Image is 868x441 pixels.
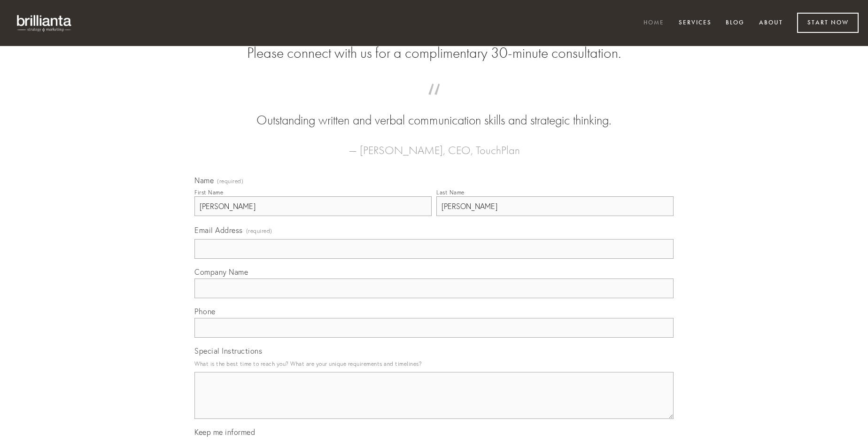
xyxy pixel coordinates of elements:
[246,224,272,237] span: (required)
[194,307,216,316] span: Phone
[753,15,789,31] a: About
[194,346,262,356] span: Special Instructions
[209,130,659,160] figcaption: — [PERSON_NAME], CEO, TouchPlan
[209,93,659,111] span: “
[194,427,255,437] span: Keep me informed
[797,13,859,33] a: Start Now
[673,15,718,31] a: Services
[194,44,674,62] h2: Please connect with us for a complimentary 30-minute consultation.
[194,267,248,277] span: Company Name
[720,15,751,31] a: Blog
[217,178,243,184] span: (required)
[194,225,243,235] span: Email Address
[9,9,80,37] img: brillianta - research, strategy, marketing
[194,176,214,185] span: Name
[194,189,223,196] div: First Name
[436,189,465,196] div: Last Name
[194,357,674,370] p: What is the best time to reach you? What are your unique requirements and timelines?
[637,15,670,31] a: Home
[209,93,659,130] blockquote: Outstanding written and verbal communication skills and strategic thinking.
